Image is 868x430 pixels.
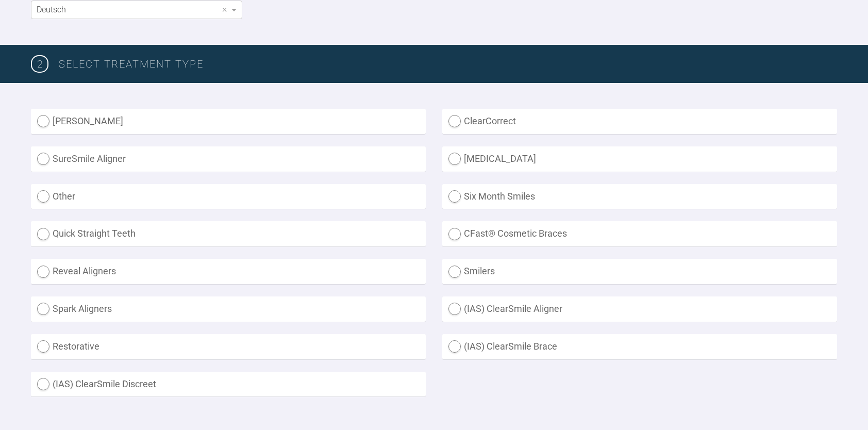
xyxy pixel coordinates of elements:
label: CFast® Cosmetic Braces [442,221,837,246]
span: 2 [31,55,48,73]
h3: SELECT TREATMENT TYPE [59,56,837,72]
label: Six Month Smiles [442,184,837,209]
label: Quick Straight Teeth [31,221,426,246]
label: (IAS) ClearSmile Discreet [31,372,426,397]
label: SureSmile Aligner [31,146,426,172]
label: Other [31,184,426,209]
label: [PERSON_NAME] [31,109,426,134]
label: (IAS) ClearSmile Aligner [442,296,837,322]
label: Reveal Aligners [31,259,426,284]
label: Smilers [442,259,837,284]
span: Deutsch [37,5,66,14]
label: Spark Aligners [31,296,426,322]
label: (IAS) ClearSmile Brace [442,334,837,359]
label: Restorative [31,334,426,359]
span: Clear value [220,1,229,19]
label: [MEDICAL_DATA] [442,146,837,172]
label: ClearCorrect [442,109,837,134]
span: × [222,5,227,14]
